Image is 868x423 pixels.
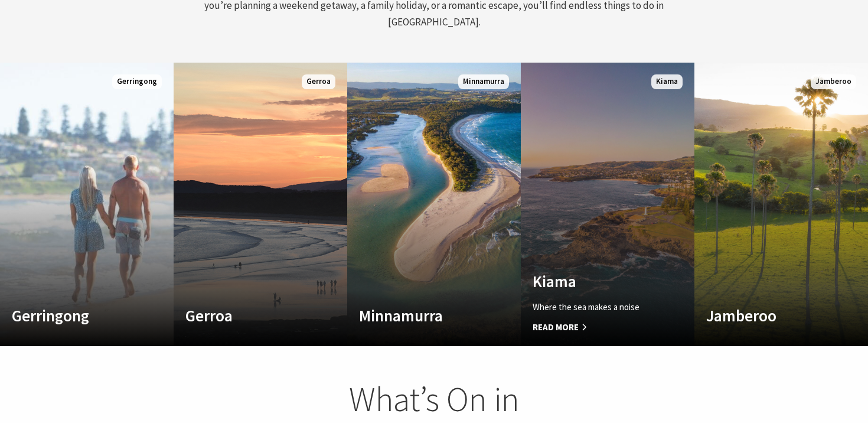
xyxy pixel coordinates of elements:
[174,63,347,346] a: Custom Image Used Gerroa Gerroa
[533,320,657,334] span: Read More
[347,63,521,346] a: Custom Image Used Minnamurra Minnamurra
[12,306,136,325] h4: Gerringong
[359,306,483,325] h4: Minnamurra
[533,272,657,291] h4: Kiama
[521,63,694,346] a: Custom Image Used Kiama Where the sea makes a noise Read More Kiama
[185,306,309,325] h4: Gerroa
[112,74,162,89] span: Gerringong
[651,74,683,89] span: Kiama
[533,300,657,314] p: Where the sea makes a noise
[302,74,335,89] span: Gerroa
[706,306,830,325] h4: Jamberoo
[811,74,856,89] span: Jamberoo
[694,63,868,346] a: Custom Image Used Jamberoo Jamberoo
[458,74,509,89] span: Minnamurra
